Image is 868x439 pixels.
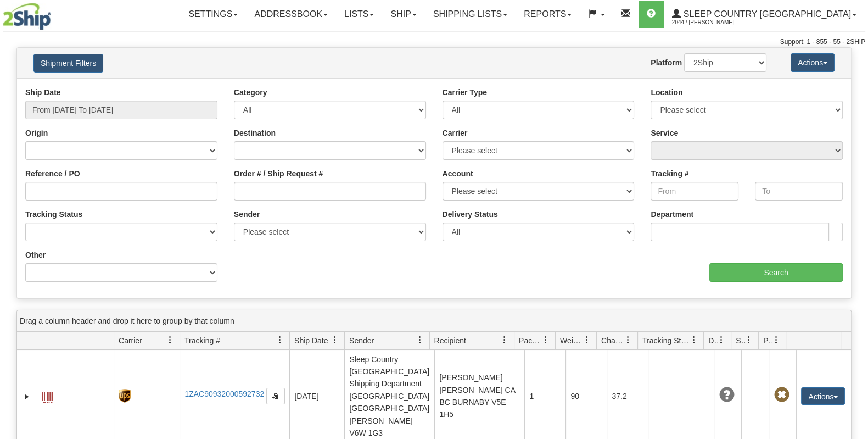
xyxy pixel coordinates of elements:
[33,54,103,73] button: Shipment Filters
[434,335,466,346] span: Recipient
[560,335,583,346] span: Weight
[234,127,276,138] label: Destination
[601,335,624,346] span: Charge
[326,331,344,349] a: Ship Date filter column settings
[642,335,690,346] span: Tracking Status
[3,3,51,30] img: logo2044.jpg
[651,57,682,68] label: Platform
[681,9,851,19] span: Sleep Country [GEOGRAPHIC_DATA]
[184,390,264,398] a: 1ZAC90932000592732
[443,168,473,179] label: Account
[755,182,843,201] input: To
[685,331,703,349] a: Tracking Status filter column settings
[234,87,267,98] label: Category
[619,331,637,349] a: Charge filter column settings
[266,388,285,404] button: Copy to clipboard
[709,263,843,282] input: Search
[516,1,580,28] a: Reports
[119,335,142,346] span: Carrier
[382,1,424,28] a: Ship
[763,335,772,346] span: Pickup Status
[801,387,845,405] button: Actions
[791,53,835,72] button: Actions
[411,331,429,349] a: Sender filter column settings
[234,209,260,220] label: Sender
[246,1,336,28] a: Addressbook
[672,17,754,28] span: 2044 / [PERSON_NAME]
[736,335,745,346] span: Shipment Issues
[184,335,220,346] span: Tracking #
[712,331,731,349] a: Delivery Status filter column settings
[25,87,61,98] label: Ship Date
[161,331,180,349] a: Carrier filter column settings
[180,1,246,28] a: Settings
[578,331,596,349] a: Weight filter column settings
[25,168,80,179] label: Reference / PO
[349,335,374,346] span: Sender
[767,331,786,349] a: Pickup Status filter column settings
[774,387,789,403] span: Pickup Not Assigned
[119,389,130,403] img: 8 - UPS
[271,331,289,349] a: Tracking # filter column settings
[294,335,328,346] span: Ship Date
[336,1,382,28] a: Lists
[519,335,542,346] span: Packages
[42,387,53,404] a: Label
[443,209,498,220] label: Delivery Status
[651,168,688,179] label: Tracking #
[425,1,516,28] a: Shipping lists
[495,331,514,349] a: Recipient filter column settings
[664,1,865,28] a: Sleep Country [GEOGRAPHIC_DATA] 2044 / [PERSON_NAME]
[740,331,758,349] a: Shipment Issues filter column settings
[21,391,32,402] a: Expand
[651,127,678,138] label: Service
[708,335,718,346] span: Delivery Status
[443,127,468,138] label: Carrier
[443,87,487,98] label: Carrier Type
[3,37,865,47] div: Support: 1 - 855 - 55 - 2SHIP
[651,87,682,98] label: Location
[536,331,555,349] a: Packages filter column settings
[17,310,851,332] div: grid grouping header
[651,209,693,220] label: Department
[234,168,323,179] label: Order # / Ship Request #
[651,182,738,201] input: From
[25,127,48,138] label: Origin
[25,209,82,220] label: Tracking Status
[25,249,46,260] label: Other
[719,387,734,403] span: Unknown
